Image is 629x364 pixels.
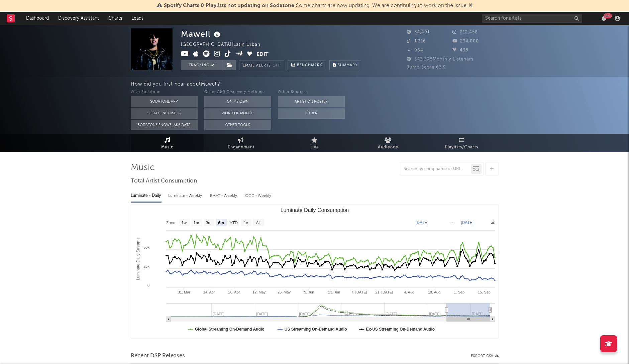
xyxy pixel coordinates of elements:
span: Benchmark [297,62,322,70]
text: 26. May [278,290,291,294]
div: OCC - Weekly [245,190,272,202]
span: 543,398 Monthly Listeners [407,57,474,62]
text: 3m [206,221,211,225]
span: 964 [407,48,423,52]
input: Search by song name or URL [400,166,471,172]
svg: Luminate Daily Consumption [131,205,498,338]
text: 1. Sep [454,290,464,294]
text: 9. Jun [304,290,314,294]
a: Music [131,134,204,152]
span: Jump Score: 63.9 [407,65,446,70]
text: 25k [143,264,149,268]
a: Charts [104,12,127,25]
text: 23. Jun [328,290,340,294]
span: Playlists/Charts [445,143,478,151]
a: Discovery Assistant [54,12,104,25]
span: 438 [452,48,468,52]
button: Sodatone Emails [131,108,198,119]
span: Engagement [228,143,254,151]
a: Audience [351,134,425,152]
span: Spotify Charts & Playlists not updating on Sodatone [164,3,294,8]
span: Live [310,143,319,151]
text: → [449,220,453,225]
button: Summary [329,60,361,70]
span: Summary [338,64,357,67]
button: Other Tools [204,120,271,130]
text: 14. Apr [203,290,215,294]
div: Luminate - Weekly [168,190,203,202]
text: 50k [143,245,149,249]
text: 1m [193,221,199,225]
text: [DATE] [461,220,474,225]
button: Sodatone Snowflake Data [131,120,198,130]
span: 234,000 [452,39,479,43]
div: 99 + [604,13,612,18]
a: Dashboard [21,12,54,25]
text: [DATE] [416,220,428,225]
text: All [256,221,260,225]
button: Word Of Mouth [204,108,271,119]
a: Playlists/Charts [425,134,499,152]
a: Engagement [204,134,278,152]
span: 1,316 [407,39,426,43]
span: Recent DSP Releases [131,352,185,360]
text: Ex-US Streaming On-Demand Audio [366,327,435,332]
button: Sodatone App [131,96,198,107]
div: BMAT - Weekly [210,190,238,202]
button: Export CSV [471,354,499,358]
a: Live [278,134,351,152]
text: YTD [229,221,237,225]
button: Other [278,108,345,119]
button: Edit [256,50,269,59]
button: On My Own [204,96,271,107]
text: Zoom [166,221,177,225]
button: Tracking [181,60,223,70]
span: 212,458 [452,30,478,34]
span: 34,491 [407,30,430,34]
span: : Some charts are now updating. We are continuing to work on the issue [164,3,466,8]
text: Global Streaming On-Demand Audio [195,327,265,332]
button: Email AlertsOff [239,60,284,70]
span: Audience [378,143,398,151]
text: 12. May [252,290,266,294]
text: 31. Mar [178,290,190,294]
text: 15. Sep [478,290,490,294]
input: Search for artists [482,14,582,23]
span: Total Artist Consumption [131,177,197,185]
div: Other A&R Discovery Methods [204,88,271,96]
button: 99+ [602,16,606,21]
span: Dismiss [468,3,473,8]
button: Artist on Roster [278,96,345,107]
div: [GEOGRAPHIC_DATA] | Latin Urban [181,41,268,49]
text: 1w [181,221,187,225]
em: Off [273,64,281,68]
text: 1y [244,221,248,225]
text: Luminate Daily Consumption [280,207,349,213]
text: 7. [DATE] [351,290,367,294]
span: Music [161,143,174,151]
div: Luminate - Daily [131,190,162,202]
text: Luminate Daily Streams [135,238,140,280]
text: 28. Apr [228,290,240,294]
text: US Streaming On-Demand Audio [284,327,347,332]
div: With Sodatone [131,88,198,96]
text: 0 [147,283,149,287]
text: 6m [218,221,224,225]
div: Mawell [181,28,222,39]
a: Benchmark [288,60,326,70]
text: 18. Aug [428,290,440,294]
text: 21. [DATE] [375,290,393,294]
a: Leads [127,12,148,25]
text: 4. Aug [404,290,414,294]
div: Other Sources [278,88,345,96]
